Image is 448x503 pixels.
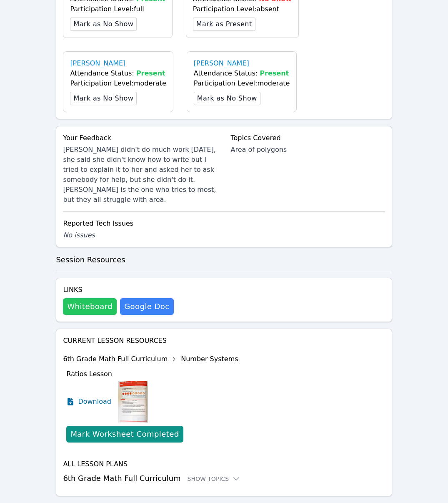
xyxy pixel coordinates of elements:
div: Participation Level: moderate [70,78,166,88]
div: Reported Tech Issues [63,219,385,229]
div: Participation Level: absent [193,4,292,14]
div: Area of polygons [231,145,385,155]
div: [PERSON_NAME] didn't do much work [DATE], she said she didn't know how to write but I tried to ex... [63,145,217,205]
h4: Current Lesson Resources [63,336,385,346]
button: Mark as No Show [194,92,260,105]
button: Mark as Present [193,18,255,31]
a: [PERSON_NAME] [194,58,249,68]
img: Ratios Lesson [118,381,148,423]
button: Whiteboard [63,298,117,315]
button: Mark as No Show [70,18,137,31]
span: Download [78,397,111,407]
div: 6th Grade Math Full Curriculum Number Systems [63,352,238,366]
button: Mark Worksheet Completed [66,426,183,443]
h4: Links [63,285,173,295]
span: Ratios Lesson [66,370,112,378]
h3: Session Resources [56,254,392,266]
div: Attendance Status: [194,68,290,78]
button: Mark as No Show [70,92,137,105]
div: Participation Level: moderate [194,78,290,88]
span: Present [260,69,289,77]
div: Mark Worksheet Completed [70,428,179,440]
div: Participation Level: full [70,4,165,14]
button: Show Topics [188,475,241,483]
span: Present [136,69,165,77]
h3: 6th Grade Math Full Curriculum [63,473,385,484]
a: Google Doc [120,298,173,315]
div: Your Feedback [63,133,217,143]
h4: All Lesson Plans [63,459,385,469]
div: Attendance Status: [70,68,166,78]
span: No issues [63,231,95,239]
a: Download [66,381,111,423]
a: [PERSON_NAME] [70,58,125,68]
div: Topics Covered [231,133,385,143]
